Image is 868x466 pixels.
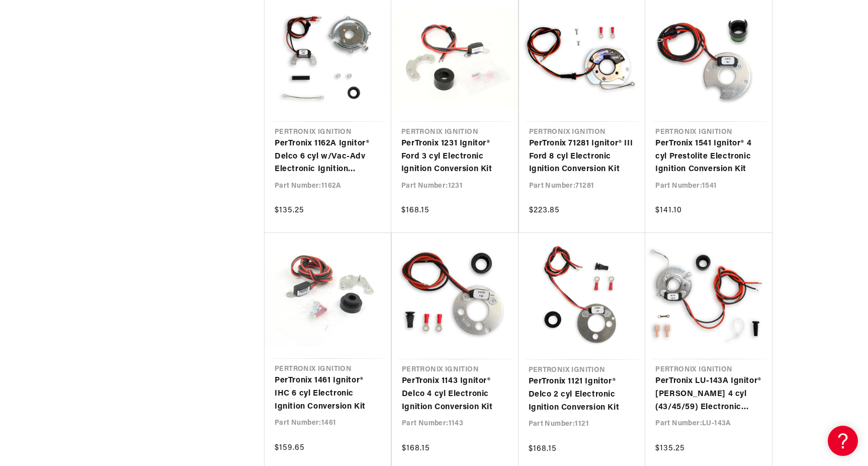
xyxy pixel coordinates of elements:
a: PerTronix 71281 Ignitor® III Ford 8 cyl Electronic Ignition Conversion Kit [529,137,636,176]
a: PerTronix 1121 Ignitor® Delco 2 cyl Electronic Ignition Conversion Kit [529,375,636,414]
a: PerTronix 1231 Ignitor® Ford 3 cyl Electronic Ignition Conversion Kit [401,137,508,176]
a: PerTronix 1541 Ignitor® 4 cyl Prestolite Electronic Ignition Conversion Kit [655,137,762,176]
a: PerTronix 1461 Ignitor® IHC 6 cyl Electronic Ignition Conversion Kit [275,374,381,413]
a: PerTronix 1143 Ignitor® Delco 4 cyl Electronic Ignition Conversion Kit [402,375,508,414]
a: PerTronix 1162A Ignitor® Delco 6 cyl w/Vac-Adv Electronic Ignition Conversion Kit [275,137,381,176]
a: PerTronix LU-143A Ignitor® [PERSON_NAME] 4 cyl (43/45/59) Electronic Ignition Conversion Kit [655,375,762,414]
